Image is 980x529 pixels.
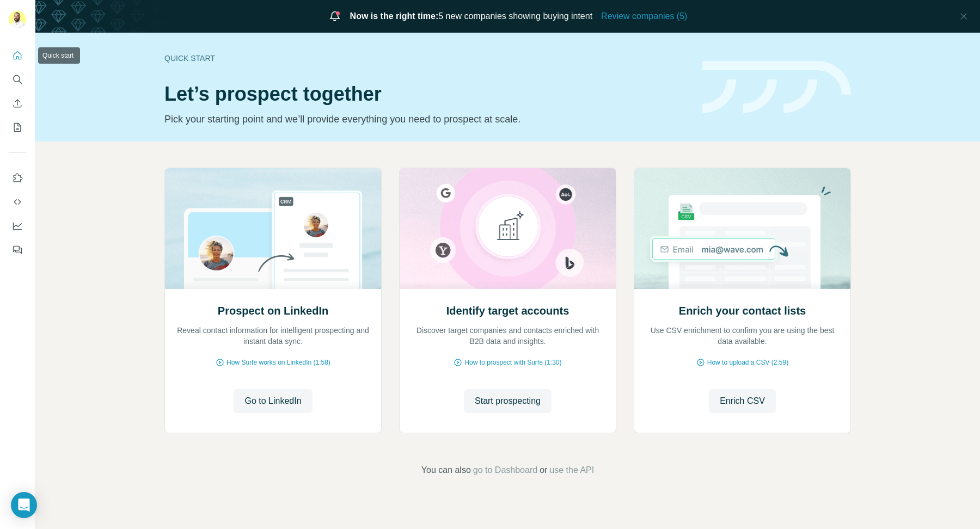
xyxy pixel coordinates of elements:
[446,303,569,318] h2: Identify target accounts
[176,325,370,347] p: Reveal contact information for intelligent prospecting and instant data sync.
[720,395,765,408] span: Enrich CSV
[9,192,26,212] button: Use Surfe API
[350,11,439,21] span: Now is the right time:
[164,53,689,64] div: Quick start
[601,10,687,23] button: Review companies (5)
[9,11,26,28] img: Avatar
[9,46,26,65] button: Quick start
[399,168,616,289] img: Identify target accounts
[164,83,689,105] h1: Let’s prospect together
[707,358,788,367] span: How to upload a CSV (2:59)
[549,464,594,477] button: use the API
[475,395,541,408] span: Start prospecting
[411,325,605,347] p: Discover target companies and contacts enriched with B2B data and insights.
[702,61,851,114] img: banner
[421,464,471,477] span: You can also
[540,464,547,477] span: or
[645,325,840,347] p: Use CSV enrichment to confirm you are using the best data available.
[464,358,561,367] span: How to prospect with Surfe (1:30)
[9,94,26,113] button: Enrich CSV
[11,492,37,518] div: Open Intercom Messenger
[9,216,26,236] button: Dashboard
[9,240,26,260] button: Feedback
[709,389,776,413] button: Enrich CSV
[9,118,26,137] button: My lists
[244,395,301,408] span: Go to LinkedIn
[9,168,26,188] button: Use Surfe on LinkedIn
[164,112,689,127] p: Pick your starting point and we’ll provide everything you need to prospect at scale.
[473,464,537,477] button: go to Dashboard
[226,358,330,367] span: How Surfe works on LinkedIn (1:58)
[464,389,552,413] button: Start prospecting
[679,303,806,318] h2: Enrich your contact lists
[164,168,382,289] img: Prospect on LinkedIn
[218,303,328,318] h2: Prospect on LinkedIn
[9,70,26,89] button: Search
[234,389,312,413] button: Go to LinkedIn
[350,10,593,23] span: 5 new companies showing buying intent
[634,168,851,289] img: Enrich your contact lists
